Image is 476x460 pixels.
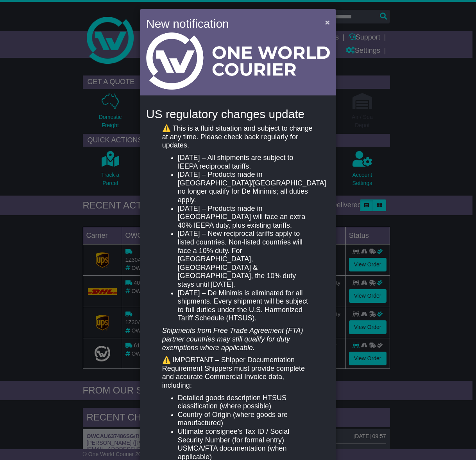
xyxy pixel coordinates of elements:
[178,205,314,230] li: [DATE] – Products made in [GEOGRAPHIC_DATA] will face an extra 40% IEEPA duty, plus existing tari...
[178,154,314,171] li: [DATE] – All shipments are subject to IEEPA reciprocal tariffs.
[178,411,314,428] li: Country of Origin (where goods are manufactured)
[162,327,303,351] em: Shipments from Free Trade Agreement (FTA) partner countries may still qualify for duty exemptions...
[178,394,314,411] li: Detailed goods description HTSUS classification (where possible)
[178,230,314,289] li: [DATE] – New reciprocal tariffs apply to listed countries. Non-listed countries will face a 10% d...
[146,15,314,32] h4: New notification
[146,108,330,120] h4: US regulatory changes update
[162,124,314,150] p: ⚠️ This is a fluid situation and subject to change at any time. Please check back regularly for u...
[162,356,314,390] p: ⚠️ IMPORTANT – Shipper Documentation Requirement Shippers must provide complete and accurate Comm...
[321,14,334,30] button: Close
[178,289,314,323] li: [DATE] – De Minimis is eliminated for all shipments. Every shipment will be subject to full dutie...
[146,32,330,90] img: Light
[178,171,314,204] li: [DATE] – Products made in [GEOGRAPHIC_DATA]/[GEOGRAPHIC_DATA] no longer qualify for De Minimis; a...
[325,18,330,27] span: ×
